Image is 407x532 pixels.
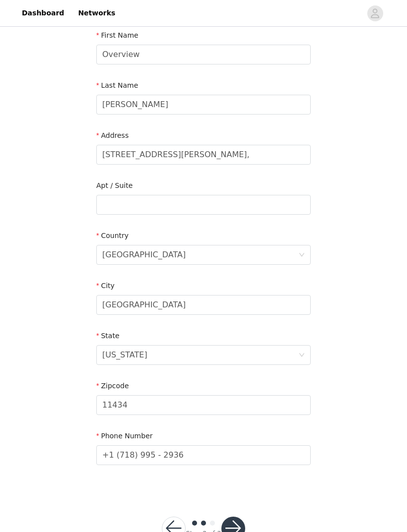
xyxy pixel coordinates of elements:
label: Apt / Suite [96,181,133,189]
div: avatar [370,5,380,21]
i: icon: down [299,252,305,259]
div: United States [102,245,186,264]
label: Country [96,232,129,239]
i: icon: down [299,352,305,359]
label: First Name [96,31,138,39]
label: Phone Number [96,432,153,440]
label: State [96,332,120,340]
label: Zipcode [96,382,129,390]
a: Networks [72,2,121,24]
label: City [96,282,115,290]
a: Dashboard [16,2,70,24]
div: New York [102,346,147,364]
label: Address [96,131,129,139]
label: Last Name [96,81,138,89]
